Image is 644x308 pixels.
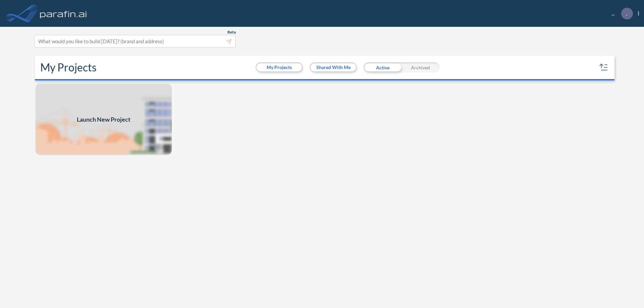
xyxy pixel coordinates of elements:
[35,83,172,156] a: Launch New Project
[311,63,356,71] button: Shared With Me
[257,63,302,71] button: My Projects
[401,62,439,72] div: Archived
[598,62,609,73] button: sort
[364,62,401,72] div: Active
[35,83,172,156] img: add
[227,29,236,35] span: Beta
[601,8,639,19] div: ...
[626,10,628,16] p: .
[77,115,130,124] span: Launch New Project
[40,61,97,74] h2: My Projects
[39,7,88,20] img: logo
